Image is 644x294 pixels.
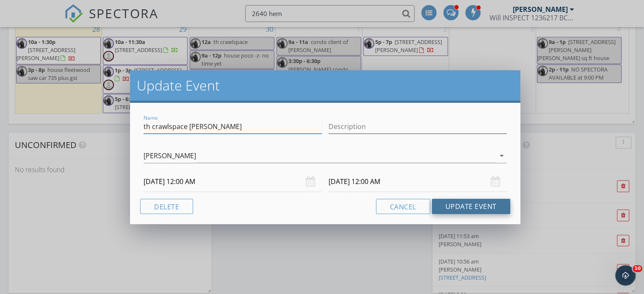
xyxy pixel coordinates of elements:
[140,199,193,214] button: Delete
[633,265,642,272] span: 10
[497,151,507,161] i: arrow_drop_down
[144,171,322,192] input: Select date
[615,265,636,286] iframe: Intercom live chat
[432,199,510,214] button: Update Event
[376,199,430,214] button: Cancel
[137,77,514,94] h2: Update Event
[144,152,196,159] div: [PERSON_NAME]
[329,171,507,192] input: Select date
